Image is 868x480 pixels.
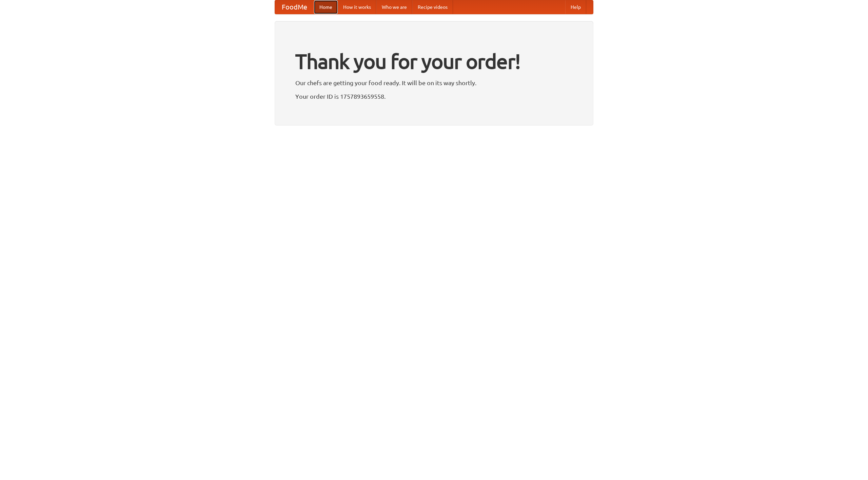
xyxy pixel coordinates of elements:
[295,45,573,78] h1: Thank you for your order!
[295,91,573,101] p: Your order ID is 1757893659558.
[314,0,338,14] a: Home
[376,0,412,14] a: Who we are
[338,0,376,14] a: How it works
[275,0,314,14] a: FoodMe
[295,78,573,88] p: Our chefs are getting your food ready. It will be on its way shortly.
[412,0,453,14] a: Recipe videos
[565,0,586,14] a: Help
